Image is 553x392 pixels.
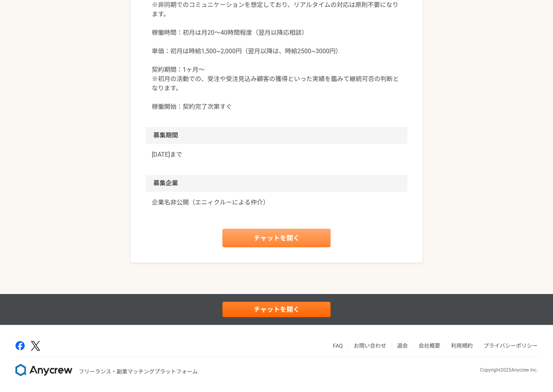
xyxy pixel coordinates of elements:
[152,198,401,207] a: 企業名非公開（エニィクルーによる仲介）
[397,343,408,349] a: 退会
[483,343,538,349] a: プライバシーポリシー
[480,367,538,373] p: Copyright 2025 Anycrew inc.
[419,343,440,349] a: 会社概要
[354,343,386,349] a: お問い合わせ
[31,341,40,351] img: x-391a3a86.png
[222,229,331,247] a: チャットを開く
[15,341,25,350] img: facebook-2adfd474.png
[451,343,473,349] a: 利用規約
[333,343,343,349] a: FAQ
[146,175,407,192] h2: 募集企業
[222,302,331,317] a: チャットを開く
[15,364,73,376] img: 8DqYSo04kwAAAAASUVORK5CYII=
[152,150,401,159] p: [DATE]まで
[79,368,198,376] p: フリーランス・副業マッチングプラットフォーム
[146,127,407,144] h2: 募集期間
